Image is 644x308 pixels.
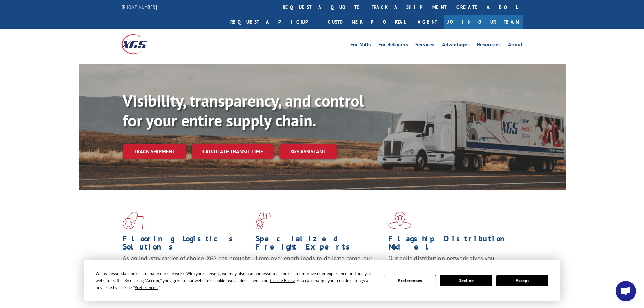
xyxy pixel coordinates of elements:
[444,15,523,29] a: Join Our Team
[135,285,158,290] span: Preferences
[96,270,376,291] div: We use essential cookies to make our site work. With your consent, we may also use non-essential ...
[411,15,444,29] a: Agent
[123,144,186,159] a: Track shipment
[256,235,383,254] h1: Specialized Freight Experts
[415,42,434,49] a: Services
[192,144,274,159] a: Calculate transit time
[279,144,337,159] a: XGS ASSISTANT
[496,275,548,286] button: Accept
[477,42,501,49] a: Resources
[123,254,250,278] span: As an industry carrier of choice, XGS has brought innovation and dedication to flooring logistics...
[123,90,364,131] b: Visibility, transparency, and control for your entire supply chain.
[256,212,271,229] img: xgs-icon-focused-on-flooring-red
[323,15,411,29] a: Customer Portal
[508,42,523,49] a: About
[440,275,492,286] button: Decline
[84,260,560,301] div: Cookie Consent Prompt
[384,275,436,286] button: Preferences
[388,212,412,229] img: xgs-icon-flagship-distribution-model-red
[388,235,516,254] h1: Flagship Distribution Model
[122,4,157,10] a: [PHONE_NUMBER]
[270,278,295,283] span: Cookie Policy
[388,254,513,270] span: Our agile distribution network gives you nationwide inventory management on demand.
[350,42,371,49] a: For Mills
[123,212,144,229] img: xgs-icon-total-supply-chain-intelligence-red
[225,15,323,29] a: Request a pickup
[123,235,251,254] h1: Flooring Logistics Solutions
[256,254,383,284] p: From overlength loads to delicate cargo, our experienced staff knows the best way to move your fr...
[442,42,470,49] a: Advantages
[378,42,408,49] a: For Retailers
[616,281,636,301] div: Open chat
